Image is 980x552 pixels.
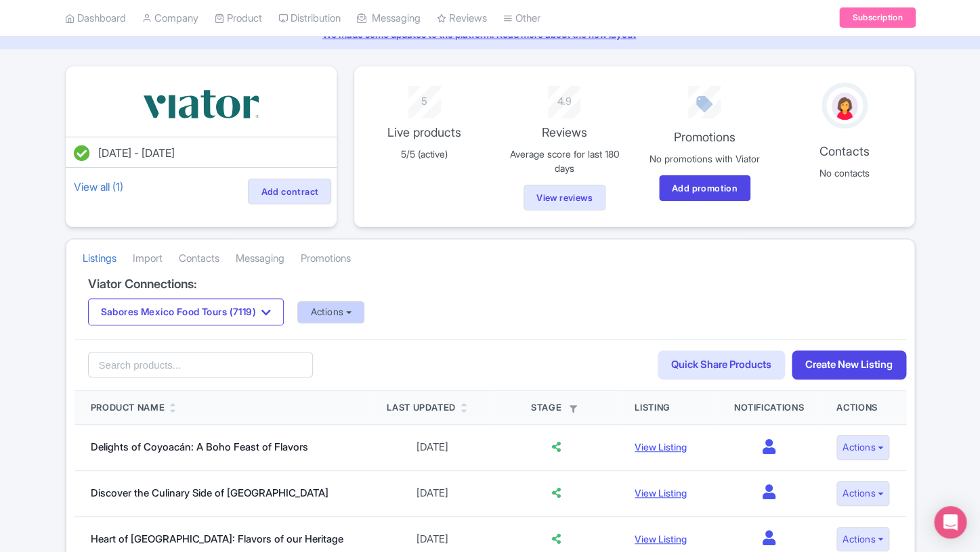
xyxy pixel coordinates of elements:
a: Delights of Coyoacán: A Boho Feast of Flavors [91,440,308,453]
th: Listing [618,391,717,425]
div: Product Name [91,401,165,415]
p: No promotions with Viator [643,152,767,166]
a: Promotions [301,240,351,277]
p: Average score for last 180 days [503,147,626,175]
a: Messaging [236,240,284,277]
p: Reviews [503,123,626,141]
img: vbqrramwp3xkpi4ekcjz.svg [140,83,262,126]
a: View Listing [635,487,687,499]
i: Filter by stage [569,405,576,413]
a: Contacts [179,240,219,277]
div: 4.9 [503,86,626,110]
button: Sabores Mexico Food Tours (7119) [88,298,284,325]
a: View reviews [524,185,605,210]
a: Heart of [GEOGRAPHIC_DATA]: Flavors of our Heritage [91,532,343,545]
th: Notifications [718,391,820,425]
div: Last Updated [387,401,456,415]
a: View Listing [635,441,687,453]
button: Actions [297,301,364,323]
a: Subscription [839,8,915,28]
div: 5 [362,86,486,110]
img: avatar_key_member-9c1dde93af8b07d7383eb8b5fb890c87.png [829,90,860,122]
a: Listings [83,240,116,277]
p: No contacts [783,166,907,180]
a: Add promotion [659,175,750,201]
th: Actions [820,391,906,425]
div: Open Intercom Messenger [934,506,966,538]
h4: Viator Connections: [88,277,893,291]
input: Search products... [88,352,314,377]
a: Import [133,240,163,277]
a: Add contract [248,179,331,204]
p: Promotions [643,128,767,146]
td: [DATE] [370,425,494,471]
a: Quick Share Products [658,350,785,379]
a: View Listing [635,533,687,545]
p: Live products [362,123,486,141]
p: 5/5 (active) [362,147,486,161]
td: [DATE] [370,470,494,516]
span: [DATE] - [DATE] [98,146,175,160]
a: View all (1) [71,177,126,196]
p: Contacts [783,142,907,160]
div: Stage [511,401,602,415]
a: Create New Listing [792,350,906,379]
button: Actions [836,481,890,506]
button: Actions [836,435,890,460]
a: Discover the Culinary Side of [GEOGRAPHIC_DATA] [91,486,328,499]
button: Actions [836,527,890,552]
